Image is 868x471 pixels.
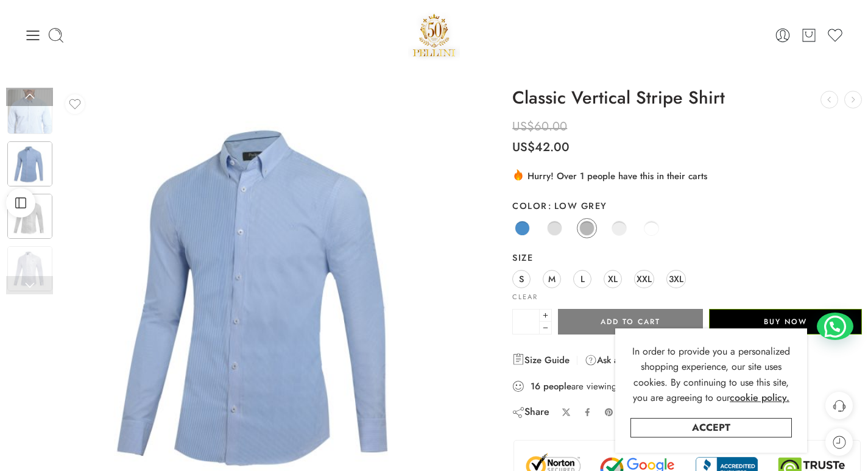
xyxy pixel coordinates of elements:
[604,270,622,288] a: XL
[585,353,657,367] a: Ask a Question
[543,380,571,392] strong: people
[512,138,570,156] bdi: 42.00
[608,271,618,287] span: XL
[583,408,592,417] a: Share on Facebook
[512,118,567,135] bdi: 60.00
[512,88,862,108] h1: Classic Vertical Stripe Shirt
[580,271,585,287] span: L
[512,138,535,156] span: US$
[512,200,862,212] label: Color
[512,118,534,135] span: US$
[669,271,683,287] span: 3XL
[7,246,52,291] img: 4913941108a34752adb8b2d5d0421f4d-Original-scaled-1.jpg
[666,270,686,288] a: 3XL
[512,270,531,288] a: S
[637,271,652,287] span: XXL
[531,380,540,392] strong: 16
[558,309,703,335] button: Add to cart
[512,294,538,300] a: Clear options
[632,344,790,405] span: In order to provide you a personalized shopping experience, our site uses cookies. By continuing ...
[512,380,862,393] div: are viewing this right now
[519,271,524,287] span: S
[512,252,862,264] label: Size
[512,405,549,419] div: Share
[512,309,540,335] input: Product quantity
[548,199,607,212] span: low grey
[634,270,654,288] a: XXL
[7,89,52,134] img: 4913941108a34752adb8b2d5d0421f4d-Original-scaled-1.jpg
[604,408,614,417] a: Pin on Pinterest
[265,294,266,295] div: Loading image
[730,390,789,406] a: cookie policy.
[408,9,460,61] img: Pellini
[800,27,817,44] a: Cart
[630,418,792,437] a: Accept
[512,168,862,183] div: Hurry! Over 1 people have this in their carts
[573,270,591,288] a: L
[827,27,844,44] a: Wishlist
[408,9,460,61] a: Pellini -
[774,27,791,44] a: Login / Register
[562,408,571,417] a: Share on X
[7,141,52,186] img: 4913941108a34752adb8b2d5d0421f4d-Original-scaled-1.jpg
[709,309,862,335] button: Buy Now
[543,270,561,288] a: M
[512,353,570,367] a: Size Guide
[548,271,556,287] span: M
